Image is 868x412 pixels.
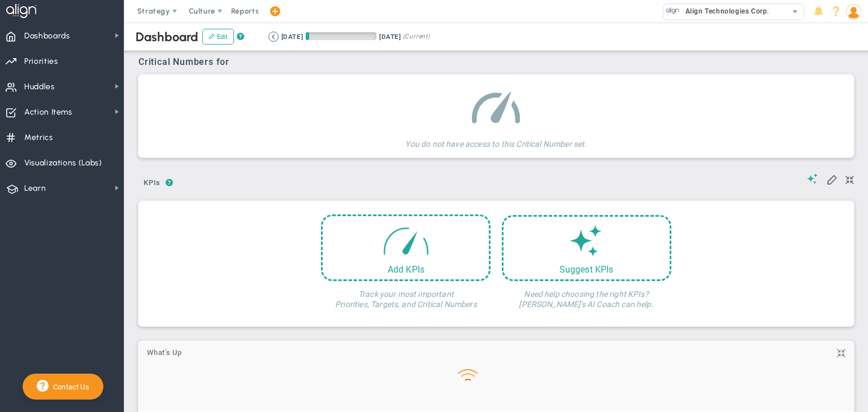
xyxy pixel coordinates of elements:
[787,4,804,20] span: select
[403,32,430,42] span: (Current)
[202,29,234,45] button: Edit
[24,151,102,175] span: Visualizations (Labs)
[281,32,303,42] div: [DATE]
[379,32,401,42] div: [DATE]
[826,173,837,185] span: Edit My KPIs
[268,32,279,42] button: Go to previous period
[24,100,72,124] span: Action Items
[138,56,232,67] span: Critical Numbers for
[136,29,198,45] span: Dashboard
[24,24,70,48] span: Dashboards
[666,4,680,18] img: 10991.Company.photo
[502,281,671,309] h4: Need help choosing the right KPIs? [PERSON_NAME]'s AI Coach can help.
[306,32,376,40] div: Period Progress: 5% Day 5 of 86 with 81 remaining.
[321,281,491,309] h4: Track your most important Priorities, Targets, and Critical Numbers
[138,174,166,192] span: KPIs
[405,131,587,149] h4: You do not have access to this Critical Number set.
[680,4,769,19] span: Align Technologies Corp.
[807,173,818,184] span: Suggestions (AI Feature)
[138,174,166,194] button: KPIs
[24,75,55,99] span: Huddles
[24,50,58,73] span: Priorities
[846,4,861,19] img: 203357.Person.photo
[24,177,46,200] span: Learn
[24,126,53,150] span: Metrics
[189,7,215,15] span: Culture
[323,264,489,275] div: Add KPIs
[137,7,170,15] span: Strategy
[49,383,89,391] span: Contact Us
[504,264,670,275] div: Suggest KPIs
